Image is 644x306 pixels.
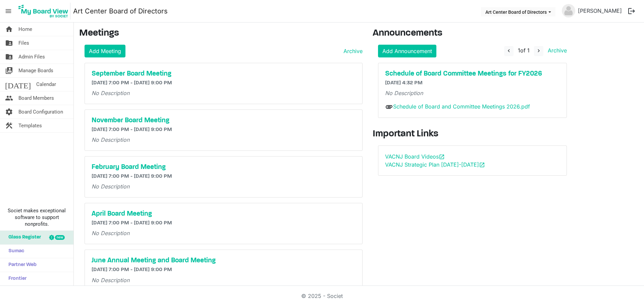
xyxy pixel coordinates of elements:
span: Calendar [36,78,56,91]
span: Societ makes exceptional software to support nonprofits. [3,207,70,227]
a: Schedule of Board Committee Meetings for FY2026 [385,70,560,78]
span: switch_account [5,64,13,77]
a: June Annual Meeting and Board Meeting [92,257,356,265]
p: No Description [92,229,356,237]
button: navigate_next [534,46,543,56]
span: Sumac [5,245,24,258]
span: Home [18,23,32,36]
h3: Announcements [373,28,572,39]
a: February Board Meeting [92,163,356,171]
a: VACNJ Strategic Plan [DATE]-[DATE]open_in_new [385,161,485,168]
a: Archive [545,47,567,54]
a: September Board Meeting [92,70,356,78]
span: Board Configuration [18,105,63,119]
span: home [5,23,13,36]
p: No Description [385,89,560,97]
span: open_in_new [479,162,485,168]
a: VACNJ Board Videosopen_in_new [385,153,445,160]
p: No Description [92,136,356,144]
span: menu [2,5,15,17]
span: Templates [18,119,42,132]
span: folder_shared [5,36,13,50]
span: navigate_before [506,48,512,54]
a: November Board Meeting [92,117,356,125]
a: Schedule of Board and Committee Meetings 2026.pdf [393,103,530,110]
span: construction [5,119,13,132]
a: Archive [341,47,363,55]
span: people [5,91,13,105]
span: Admin Files [18,50,45,63]
button: Art Center Board of Directors dropdownbutton [481,7,555,16]
h6: [DATE] 7:00 PM - [DATE] 9:00 PM [92,173,356,180]
button: logout [625,4,639,18]
p: No Description [92,182,356,190]
a: My Board View Logo [16,3,73,19]
span: Frontier [5,272,26,286]
span: Board Members [18,91,54,105]
button: navigate_before [504,46,514,56]
span: attachment [385,103,393,111]
h6: [DATE] 7:00 PM - [DATE] 9:00 PM [92,267,356,273]
span: [DATE] [5,78,31,91]
a: Add Announcement [378,45,436,57]
a: April Board Meeting [92,210,356,218]
span: Manage Boards [18,64,53,77]
span: Glass Register [5,231,41,244]
span: settings [5,105,13,119]
a: © 2025 - Societ [301,293,343,299]
a: Add Meeting [85,45,125,57]
div: new [55,235,65,240]
h6: [DATE] 7:00 PM - [DATE] 9:00 PM [92,220,356,226]
a: [PERSON_NAME] [575,4,625,17]
span: Partner Web [5,258,37,272]
span: open_in_new [439,154,445,160]
h6: [DATE] 7:00 PM - [DATE] 9:00 PM [92,80,356,86]
a: Art Center Board of Directors [73,4,168,18]
h3: Important Links [373,129,572,140]
span: Files [18,36,29,50]
img: no-profile-picture.svg [562,4,575,17]
p: No Description [92,89,356,97]
h6: [DATE] 7:00 PM - [DATE] 9:00 PM [92,127,356,133]
span: folder_shared [5,50,13,63]
span: 1 [518,47,520,54]
p: No Description [92,276,356,284]
img: My Board View Logo [16,3,70,19]
h3: Meetings [79,28,363,39]
span: of 1 [518,47,530,54]
span: navigate_next [536,48,542,54]
span: [DATE] 4:32 PM [385,80,423,86]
